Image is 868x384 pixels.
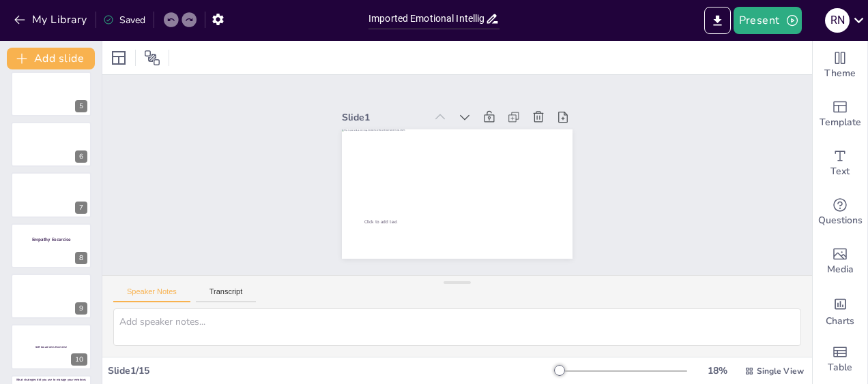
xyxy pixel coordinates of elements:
[71,353,87,366] div: 10
[113,287,190,302] button: Speaker Notes
[103,14,145,27] div: Saved
[108,47,130,69] div: Layout
[75,202,87,214] div: 7
[704,7,731,34] button: Export to PowerPoint
[373,69,454,115] div: Slide 1
[32,236,71,242] span: Empathy Excercise
[828,360,852,375] span: Table
[75,302,87,315] div: 9
[818,213,863,228] span: Questions
[11,122,91,167] div: 6
[11,71,91,116] div: 5
[826,314,854,329] span: Charts
[144,50,160,66] span: Position
[11,172,91,217] div: 7
[813,286,867,335] div: Add charts and graphs
[813,335,867,384] div: Add a table
[813,188,867,237] div: Get real-time input from your audience
[75,252,87,264] div: 8
[813,237,867,286] div: Add images, graphics, shapes or video
[830,164,850,179] span: Text
[813,90,867,139] div: Add ready made slides
[75,150,87,163] div: 6
[825,8,850,33] div: R N
[7,48,95,69] button: Add slide
[825,7,850,34] button: R N
[11,324,91,369] div: 10
[108,364,556,377] div: Slide 1 / 15
[16,378,86,382] span: What strategies did you use to manage your emotions
[10,9,93,31] button: My Library
[827,262,854,277] span: Media
[820,115,861,130] span: Template
[35,345,67,349] span: Self Awareness Excercise
[11,274,91,319] div: 9
[813,41,867,90] div: Change the overall theme
[757,366,804,377] span: Single View
[368,9,485,29] input: Insert title
[824,66,856,81] span: Theme
[352,177,385,196] span: Click to add text
[701,364,734,377] div: 18 %
[734,7,802,34] button: Present
[196,287,257,302] button: Transcript
[11,223,91,268] div: 8
[813,139,867,188] div: Add text boxes
[75,100,87,112] div: 5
